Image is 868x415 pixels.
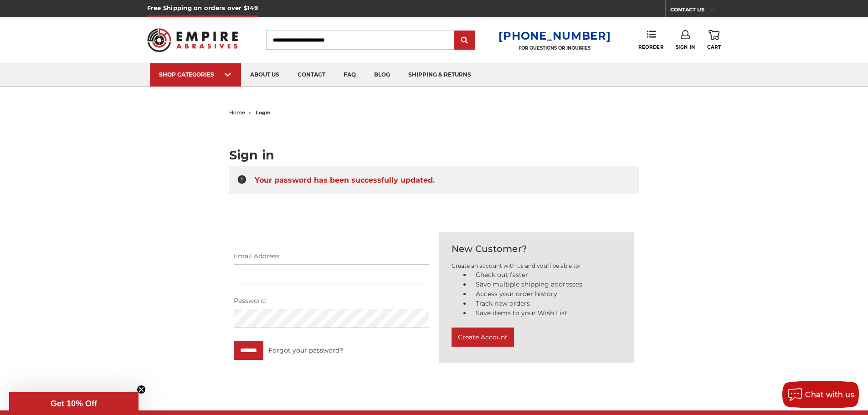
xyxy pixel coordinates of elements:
h2: New Customer? [452,242,621,256]
input: Submit [456,31,474,50]
a: [PHONE_NUMBER] [498,29,611,42]
li: Save multiple shipping addresses [471,280,621,289]
li: Save items to your Wish List [471,308,621,318]
button: Create Account [452,328,514,347]
span: Cart [707,44,721,50]
a: home [229,109,245,116]
a: blog [365,63,399,87]
h1: Sign in [229,149,639,161]
a: contact [288,63,334,87]
span: Chat with us [805,390,854,399]
a: shipping & returns [399,63,480,87]
p: FOR QUESTIONS OR INQUIRIES [498,45,611,51]
label: Email Address: [234,251,429,261]
span: Get 10% Off [51,399,97,408]
span: Your password has been successfully updated. [255,171,435,189]
button: Close teaser [137,385,146,394]
img: Empire Abrasives [147,22,238,58]
button: Chat with us [782,381,859,408]
a: about us [241,63,288,87]
a: Create Account [452,336,514,344]
a: faq [334,63,365,87]
a: CONTACT US [670,5,721,17]
li: Check out faster [471,270,621,280]
span: Reorder [638,44,663,50]
span: login [256,109,271,116]
a: Forgot your password? [268,346,343,355]
p: Create an account with us and you'll be able to: [452,262,621,270]
div: Get 10% OffClose teaser [9,392,139,415]
li: Access your order history [471,289,621,299]
a: Cart [707,30,721,50]
li: Track new orders [471,299,621,308]
a: Reorder [638,30,663,50]
div: SHOP CATEGORIES [159,71,232,78]
span: Sign In [676,44,695,50]
label: Password: [234,296,429,306]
